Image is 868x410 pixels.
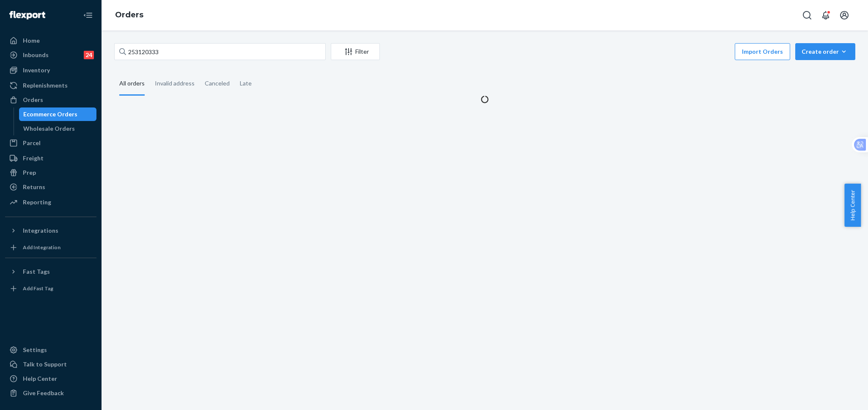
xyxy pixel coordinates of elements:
[5,34,96,47] a: Home
[5,136,96,150] a: Parcel
[19,122,97,135] a: Wholesale Orders
[23,198,51,206] div: Reporting
[23,51,49,59] div: Inbounds
[5,372,96,385] a: Help Center
[205,72,230,94] div: Canceled
[5,282,96,295] a: Add Fast Tag
[799,7,816,24] button: Open Search Box
[84,51,94,59] div: 24
[5,166,96,179] a: Prep
[23,267,50,276] div: Fast Tags
[23,346,47,354] div: Settings
[817,7,834,24] button: Open notifications
[5,343,96,357] a: Settings
[23,374,57,383] div: Help Center
[80,7,96,24] button: Close Navigation
[5,265,96,278] button: Fast Tags
[5,195,96,209] a: Reporting
[814,385,860,406] iframe: Opens a widget where you can chat to one of our agents
[5,386,96,400] button: Give Feedback
[23,81,68,90] div: Replenishments
[19,107,97,121] a: Ecommerce Orders
[5,79,96,92] a: Replenishments
[23,389,64,397] div: Give Feedback
[5,63,96,77] a: Inventory
[5,241,96,254] a: Add Integration
[119,72,145,96] div: All orders
[108,3,150,28] ol: breadcrumbs
[802,47,849,56] div: Create order
[23,66,50,74] div: Inventory
[23,154,44,162] div: Freight
[23,139,41,147] div: Parcel
[795,43,855,60] button: Create order
[23,168,36,177] div: Prep
[5,224,96,237] button: Integrations
[23,36,40,45] div: Home
[155,72,195,94] div: Invalid address
[23,226,58,235] div: Integrations
[5,48,96,62] a: Inbounds24
[836,7,853,24] button: Open account menu
[23,183,45,191] div: Returns
[240,72,252,94] div: Late
[23,285,53,292] div: Add Fast Tag
[331,47,379,56] div: Filter
[331,43,380,60] button: Filter
[5,93,96,107] a: Orders
[844,184,861,227] button: Help Center
[5,180,96,194] a: Returns
[115,10,143,19] a: Orders
[114,43,326,60] input: Search orders
[23,96,43,104] div: Orders
[23,244,60,251] div: Add Integration
[23,110,77,118] div: Ecommerce Orders
[5,358,96,371] button: Talk to Support
[23,124,75,133] div: Wholesale Orders
[9,11,45,19] img: Flexport logo
[5,151,96,165] a: Freight
[23,360,67,369] div: Talk to Support
[735,43,790,60] button: Import Orders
